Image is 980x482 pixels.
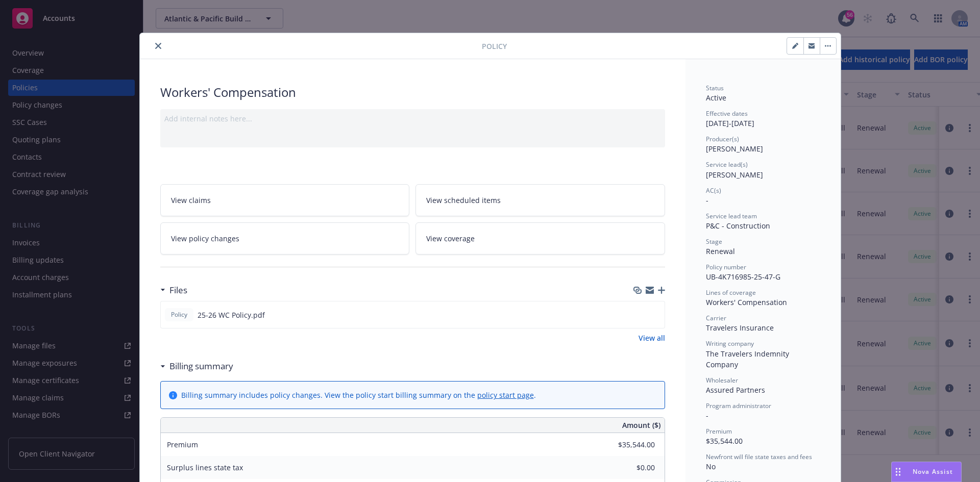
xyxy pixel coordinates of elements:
[198,310,265,320] span: 25-26 WC Policy.pdf
[706,297,787,307] span: Workers' Compensation
[706,160,748,169] span: Service lead(s)
[164,113,661,124] div: Add internal notes here...
[171,195,211,206] span: View claims
[706,237,722,246] span: Stage
[706,385,765,395] span: Assured Partners
[706,195,708,205] span: -
[415,222,665,255] a: View coverage
[160,184,410,216] a: View claims
[706,109,748,118] span: Effective dates
[706,427,732,436] span: Premium
[160,222,410,255] a: View policy changes
[426,233,475,244] span: View coverage
[706,339,754,348] span: Writing company
[160,284,187,297] div: Files
[706,401,771,410] span: Program administrator
[181,390,536,400] div: Billing summary includes policy changes. View the policy start billing summary on the .
[152,40,164,52] button: close
[169,284,187,297] h3: Files
[706,84,724,92] span: Status
[706,288,756,297] span: Lines of coverage
[595,437,661,452] input: 0.00
[426,195,501,206] span: View scheduled items
[706,436,743,446] span: $35,544.00
[706,93,726,103] span: Active
[706,272,780,282] span: UB-4K716985-25-47-G
[477,390,534,400] a: policy start page
[891,462,962,482] button: Nova Assist
[913,467,953,476] span: Nova Assist
[635,310,643,320] button: download file
[706,135,739,143] span: Producer(s)
[706,376,738,385] span: Wholesaler
[167,463,243,472] span: Surplus lines state tax
[892,462,904,481] div: Drag to move
[639,333,665,343] a: View all
[706,170,763,180] span: [PERSON_NAME]
[706,186,721,195] span: AC(s)
[706,462,716,471] span: No
[706,246,735,256] span: Renewal
[622,420,660,430] span: Amount ($)
[706,212,757,220] span: Service lead team
[415,184,665,216] a: View scheduled items
[706,221,770,231] span: P&C - Construction
[706,452,812,461] span: Newfront will file state taxes and fees
[171,233,239,244] span: View policy changes
[160,84,665,101] div: Workers' Compensation
[706,411,708,420] span: -
[706,263,746,271] span: Policy number
[706,323,774,333] span: Travelers Insurance
[160,360,233,373] div: Billing summary
[706,109,820,129] div: [DATE] - [DATE]
[595,460,661,475] input: 0.00
[706,144,763,154] span: [PERSON_NAME]
[167,440,198,449] span: Premium
[169,360,233,373] h3: Billing summary
[706,349,791,369] span: The Travelers Indemnity Company
[482,41,507,52] span: Policy
[651,310,660,320] button: preview file
[169,310,189,319] span: Policy
[706,314,726,322] span: Carrier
